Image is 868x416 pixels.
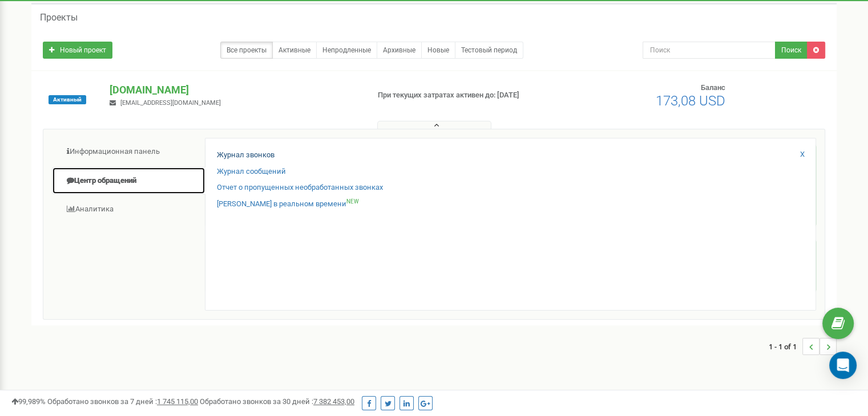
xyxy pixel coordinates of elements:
[217,166,286,177] a: Журнал сообщений
[377,42,422,59] a: Архивные
[829,352,857,379] div: Open Intercom Messenger
[120,99,221,107] span: [EMAIL_ADDRESS][DOMAIN_NAME]
[43,42,112,59] a: Новый проект
[40,13,78,23] h5: Проекты
[455,42,523,59] a: Тестовый период
[157,397,198,406] u: 1 745 115,00
[800,149,805,160] a: X
[47,397,198,406] span: Обработано звонков за 7 дней :
[11,397,46,406] span: 99,989%
[378,90,560,101] p: При текущих затратах активен до: [DATE]
[217,199,359,210] a: [PERSON_NAME] в реальном времениNEW
[110,83,359,97] p: [DOMAIN_NAME]
[52,138,205,166] a: Информационная панель
[200,397,354,406] span: Обработано звонков за 30 дней :
[775,42,808,59] button: Поиск
[421,42,455,59] a: Новые
[769,338,802,355] span: 1 - 1 of 1
[272,42,317,59] a: Активные
[49,95,86,104] span: Активный
[643,42,776,59] input: Поиск
[217,150,274,161] a: Журнал звонков
[316,42,377,59] a: Непродленные
[220,42,273,59] a: Все проекты
[217,182,383,193] a: Отчет о пропущенных необработанных звонках
[346,198,359,205] sup: NEW
[313,397,354,406] u: 7 382 453,00
[656,93,725,109] span: 173,08 USD
[52,195,205,223] a: Аналитика
[52,167,205,195] a: Центр обращений
[769,327,837,366] nav: ...
[701,83,725,92] span: Баланс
